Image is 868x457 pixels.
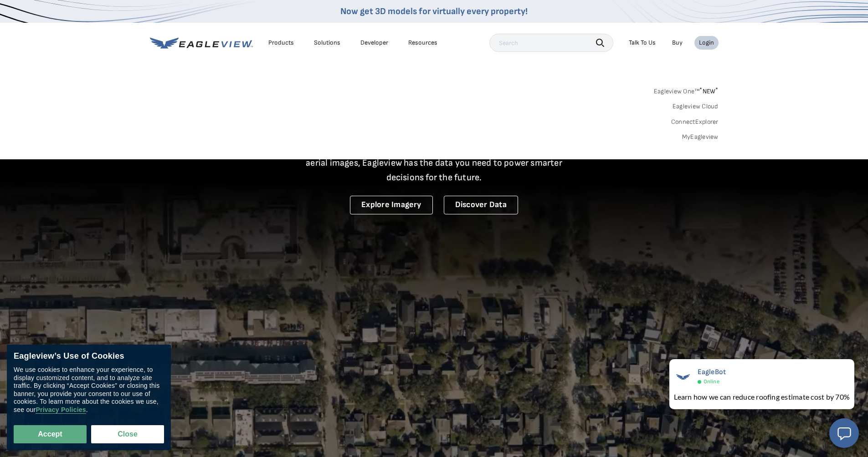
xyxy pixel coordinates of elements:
a: Now get 3D models for virtually every property! [340,6,528,17]
button: Open chat window [829,418,859,448]
div: Products [268,39,294,47]
span: NEW [699,87,718,95]
img: EagleBot [674,368,692,386]
div: Learn how we can reduce roofing estimate cost by 70% [674,391,850,402]
div: Resources [408,39,437,47]
a: Developer [360,39,388,47]
p: A new era starts here. Built on more than 3.5 billion high-resolution aerial images, Eagleview ha... [295,141,574,185]
a: Eagleview Cloud [673,102,719,111]
a: ConnectExplorer [671,118,719,126]
div: Eagleview’s Use of Cookies [14,351,164,361]
span: EagleBot [698,368,726,376]
a: Eagleview One™*NEW* [654,85,719,95]
input: Search [489,34,613,52]
div: Talk To Us [629,39,656,47]
a: MyEagleview [682,133,719,141]
a: Privacy Policies [36,406,86,414]
button: Accept [14,425,87,443]
div: Solutions [314,39,340,47]
a: Discover Data [444,196,518,214]
div: Login [699,39,714,47]
span: Online [704,378,719,385]
div: We use cookies to enhance your experience, to display customized content, and to analyze site tra... [14,366,164,414]
button: Close [91,425,164,443]
a: Buy [672,39,683,47]
a: Explore Imagery [350,196,433,214]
